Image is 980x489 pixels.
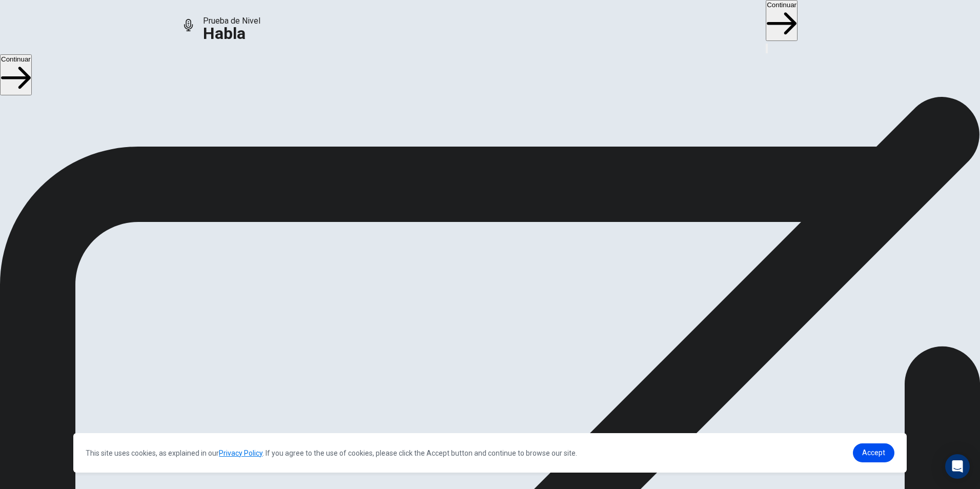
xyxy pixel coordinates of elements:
[73,433,906,473] div: cookieconsent
[945,454,970,479] div: Open Intercom Messenger
[203,15,260,27] span: Prueba de Nivel
[203,27,260,39] h1: Habla
[853,443,894,462] a: dismiss cookie message
[86,449,577,457] span: This site uses cookies, as explained in our . If you agree to the use of cookies, please click th...
[219,449,262,457] a: Privacy Policy
[862,449,885,457] span: Accept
